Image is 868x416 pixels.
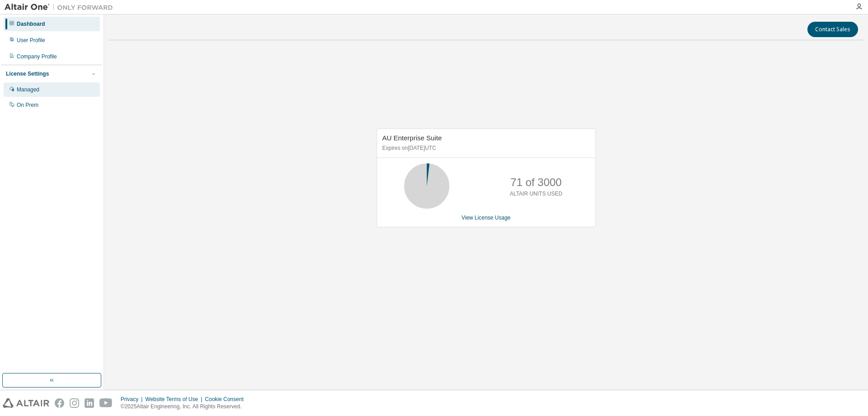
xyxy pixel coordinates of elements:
[121,396,145,403] div: Privacy
[17,37,45,44] div: User Profile
[5,3,118,12] img: Altair One
[145,396,205,403] div: Website Terms of Use
[6,70,49,77] div: License Settings
[205,396,249,403] div: Cookie Consent
[462,215,511,221] a: View License Usage
[17,101,38,109] div: On Prem
[55,398,64,408] img: facebook.svg
[382,134,442,142] span: AU Enterprise Suite
[3,398,49,408] img: altair_logo.svg
[17,20,45,28] div: Dashboard
[807,22,858,37] button: Contact Sales
[510,190,562,198] p: ALTAIR UNITS USED
[17,53,57,60] div: Company Profile
[99,398,113,408] img: youtube.svg
[17,86,39,93] div: Managed
[70,398,79,408] img: instagram.svg
[85,398,94,408] img: linkedin.svg
[121,403,249,411] p: © 2025 Altair Engineering, Inc. All Rights Reserved.
[510,175,561,190] p: 71 of 3000
[382,144,588,152] p: Expires on [DATE] UTC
